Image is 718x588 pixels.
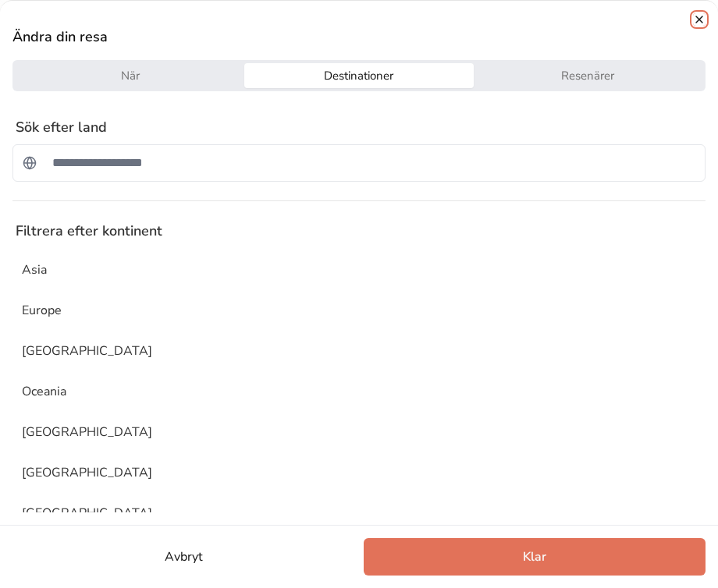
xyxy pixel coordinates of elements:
p: Oceania [22,382,66,401]
p: [GEOGRAPHIC_DATA] [22,463,152,482]
p: [GEOGRAPHIC_DATA] [22,342,152,360]
button: When [16,63,244,88]
h2: Ändra din resa [12,26,706,48]
button: Destinations [244,63,473,88]
button: Klar [364,538,706,576]
p: [GEOGRAPHIC_DATA] [22,504,152,522]
p: Sök efter land [12,116,706,138]
input: Sök efter ett land [43,147,695,179]
p: Asia [22,260,47,279]
p: [GEOGRAPHIC_DATA] [22,423,152,441]
button: Avbryt [12,538,354,576]
p: Europe [22,301,62,320]
p: Filtrera efter kontinent [16,220,162,242]
button: Travelers [474,63,702,88]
